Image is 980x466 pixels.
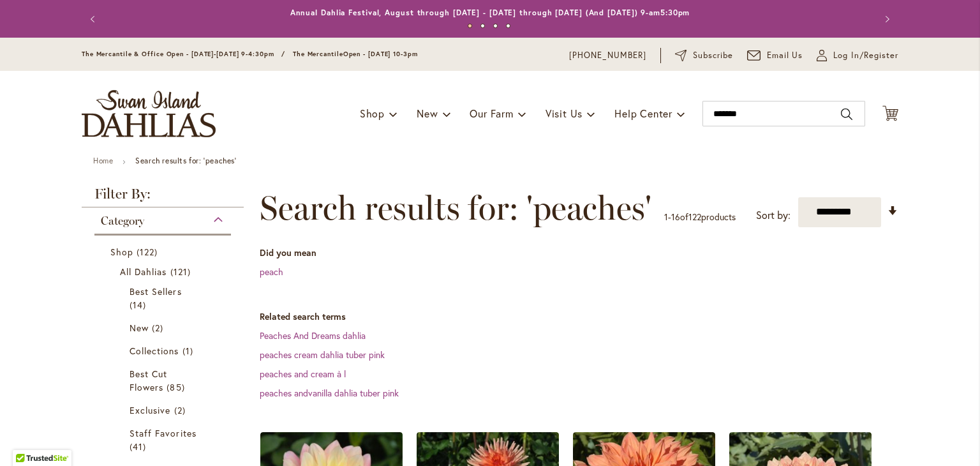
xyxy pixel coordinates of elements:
button: 2 of 4 [480,24,485,28]
span: The Mercantile & Office Open - [DATE]-[DATE] 9-4:30pm / The Mercantile [82,50,343,58]
span: 121 [170,265,194,278]
a: Peaches And Dreams dahlia [260,329,366,342]
span: All Dahlias [120,266,167,278]
a: peaches and cream à l [260,368,346,380]
dt: Related search terms [260,310,898,323]
span: 14 [130,298,149,312]
span: Visit Us [546,107,583,120]
span: New [130,322,149,334]
span: 2 [152,321,167,334]
span: Staff Favorites [130,427,197,439]
span: Category [101,214,144,228]
a: Subscribe [675,49,733,62]
button: 1 of 4 [468,24,472,28]
a: Home [93,156,113,165]
a: [PHONE_NUMBER] [569,49,646,62]
a: peach [260,266,283,278]
span: Subscribe [693,49,733,62]
a: All Dahlias [120,265,209,278]
span: Log In/Register [833,49,898,62]
dt: Did you mean [260,246,898,259]
button: Next [873,6,898,32]
span: 1 [664,211,668,223]
span: Best Cut Flowers [130,368,167,393]
span: Open - [DATE] 10-3pm [343,50,418,58]
button: 3 of 4 [493,24,498,28]
a: Email Us [747,49,803,62]
span: New [417,107,438,120]
span: Exclusive [130,404,170,416]
a: Log In/Register [817,49,898,62]
span: Collections [130,345,179,357]
span: 122 [137,245,161,259]
button: 4 of 4 [506,24,510,28]
span: Help Center [614,107,672,120]
a: Staff Favorites [130,426,199,453]
span: 2 [174,403,189,417]
span: Shop [360,107,385,120]
a: New [130,321,199,334]
a: Best Sellers [130,285,199,312]
span: 85 [167,380,188,394]
strong: Search results for: 'peaches' [135,156,236,165]
span: 16 [671,211,680,223]
a: store logo [82,90,216,137]
p: - of products [664,207,736,227]
a: Shop [110,245,218,259]
label: Sort by: [756,204,791,227]
span: Best Sellers [130,285,182,297]
a: Exclusive [130,403,199,417]
a: peaches cream dahlia tuber pink [260,349,385,361]
span: Email Us [767,49,803,62]
strong: Filter By: [82,187,244,207]
span: 1 [182,344,197,357]
a: Annual Dahlia Festival, August through [DATE] - [DATE] through [DATE] (And [DATE]) 9-am5:30pm [290,8,690,17]
a: Collections [130,344,199,357]
button: Previous [82,6,107,32]
span: Our Farm [470,107,513,120]
span: 41 [130,440,149,453]
a: peaches andvanilla dahlia tuber pink [260,387,399,399]
span: Shop [110,246,133,258]
span: 122 [688,211,701,223]
span: Search results for: 'peaches' [260,189,651,227]
a: Best Cut Flowers [130,367,199,394]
